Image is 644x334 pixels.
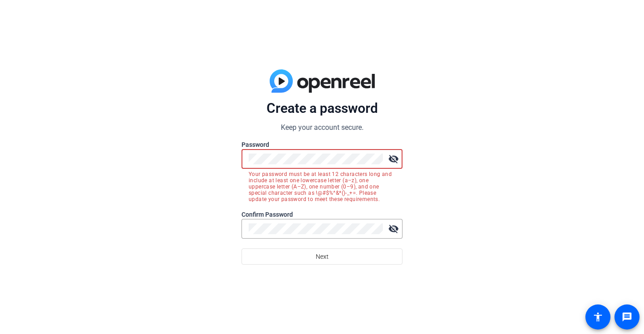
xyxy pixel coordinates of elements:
p: Keep your account secure. [241,122,402,133]
label: Password [241,140,402,149]
p: Create a password [241,100,402,117]
img: blue-gradient.svg [270,69,375,93]
mat-icon: message [622,312,632,322]
label: Confirm Password [241,210,402,219]
mat-error: Your password must be at least 12 characters long and include at least one lowercase letter (a–z)... [249,169,395,202]
mat-icon: accessibility [593,312,603,322]
mat-icon: visibility_off [385,220,402,238]
mat-icon: visibility_off [385,150,402,168]
span: Next [316,248,329,265]
button: Next [241,248,402,265]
